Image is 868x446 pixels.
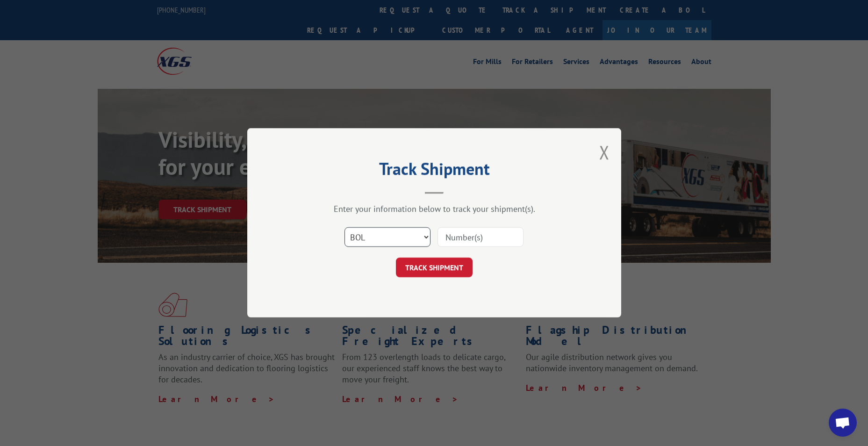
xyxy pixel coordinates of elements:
[829,409,857,437] a: Open chat
[599,140,610,165] button: Close modal
[438,228,524,247] input: Number(s)
[294,162,574,180] h2: Track Shipment
[396,258,473,278] button: TRACK SHIPMENT
[294,204,574,215] div: Enter your information below to track your shipment(s).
